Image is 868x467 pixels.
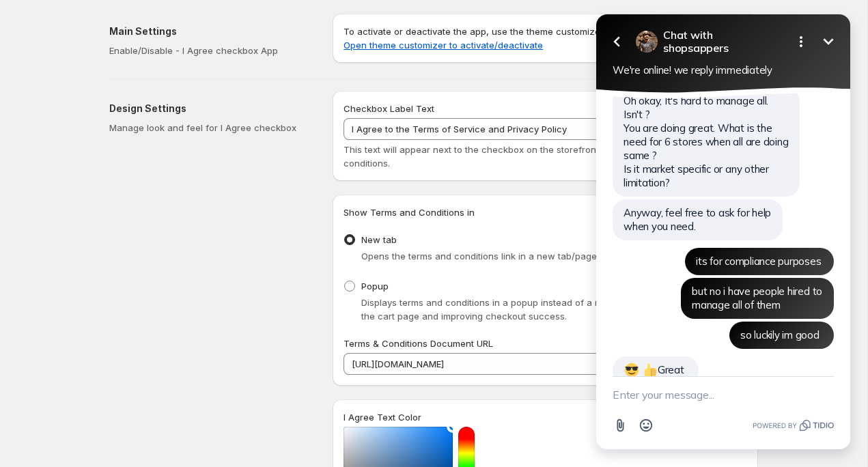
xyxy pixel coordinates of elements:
[236,28,264,55] button: Minimize
[45,94,210,189] span: Oh okay, It's hard to manage all. Isn't ? You are doing great. What is the need for 6 stores when...
[361,251,683,261] span: Opens the terms and conditions link in a new tab/page instead of a popup.
[344,144,712,169] span: This text will appear next to the checkbox on the storefront for agreeing to terms and conditions.
[85,29,204,42] span: Chat with
[361,234,397,245] span: New tab
[109,25,311,38] h2: Main Settings
[109,121,311,135] p: Manage look and feel for I Agree checkbox
[209,28,236,55] button: Open options
[109,44,311,57] p: Enable/Disable - I Agree checkbox App
[46,363,60,377] img: 😎
[55,412,81,438] button: Open Emoji picker
[344,338,493,349] span: Terms & Conditions Document URL
[117,255,243,268] span: its for compliance purposes
[65,363,79,377] img: 👍
[361,281,389,292] span: Popup
[344,353,747,375] input: https://yourstoredomain.com/termsandconditions.html
[344,207,475,218] span: Show Terms and Conditions in
[34,63,194,76] span: We're online! we reply immediately
[34,377,255,412] textarea: New message
[45,206,193,233] span: Anyway, feel free to ask for help when you need.
[361,297,739,322] span: Displays terms and conditions in a popup instead of a new page, keeping customers on the cart pag...
[85,29,204,55] h2: shopsappers
[344,25,747,52] p: To activate or deactivate the app, use the theme customizer.
[344,103,434,114] span: Checkbox Label Text
[29,412,55,438] button: Attach file button
[344,410,421,424] label: I Agree Text Color
[109,102,311,115] h2: Design Settings
[174,417,255,434] a: Powered by Tidio.
[45,363,106,376] span: Great
[113,285,244,311] span: but no i have people hired to manage all of them
[344,40,543,51] a: Open theme customizer to activate/deactivate
[162,328,241,341] span: so luckily im good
